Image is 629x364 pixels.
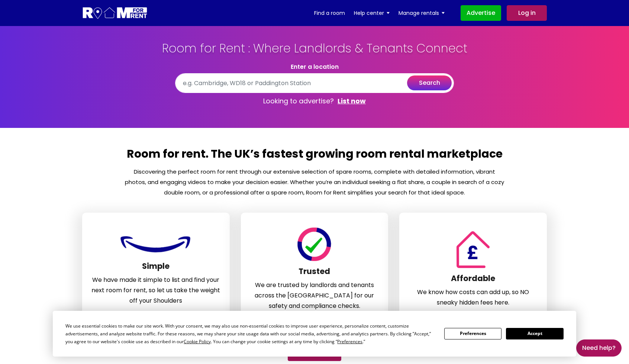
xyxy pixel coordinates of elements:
img: Room For Rent [119,232,193,256]
a: Advertise [461,5,501,21]
label: Enter a location [291,63,339,70]
span: Cookie Policy [184,338,211,345]
p: Looking to advertise? [175,93,454,109]
a: Find a room [314,7,345,19]
button: search [407,75,452,90]
div: We use essential cookies to make our site work. With your consent, we may also use non-essential ... [65,322,435,345]
img: Room For Rent [453,231,493,268]
img: Room For Rent [296,228,333,261]
p: We know how costs can add up, so NO sneaky hidden fees here. [409,287,538,308]
button: Preferences [444,328,501,339]
p: We have made it simple to list and find your next room for rent, so let us take the weight off yo... [91,275,220,306]
h3: Trusted [250,267,379,280]
h2: Room for rent. The UK’s fastest growing room rental marketplace [124,146,505,167]
div: Cookie Consent Prompt [53,311,576,357]
a: List now [338,97,366,106]
a: Need Help? [576,339,622,357]
h3: Simple [91,261,220,275]
p: We are trusted by landlords and tenants across the [GEOGRAPHIC_DATA] for our safety and complianc... [250,280,379,311]
h1: Room for Rent : Where Landlords & Tenants Connect [145,41,484,63]
a: Manage rentals [399,7,445,19]
p: Discovering the perfect room for rent through our extensive selection of spare rooms, complete wi... [124,167,505,198]
span: Preferences [337,338,362,345]
button: Accept [506,328,563,339]
a: Help center [354,7,390,19]
h3: Affordable [409,274,538,287]
img: Logo for Room for Rent, featuring a welcoming design with a house icon and modern typography [82,6,148,20]
a: Log in [507,5,547,21]
input: e.g. Cambridge, WD18 or Paddington Station [175,73,454,93]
